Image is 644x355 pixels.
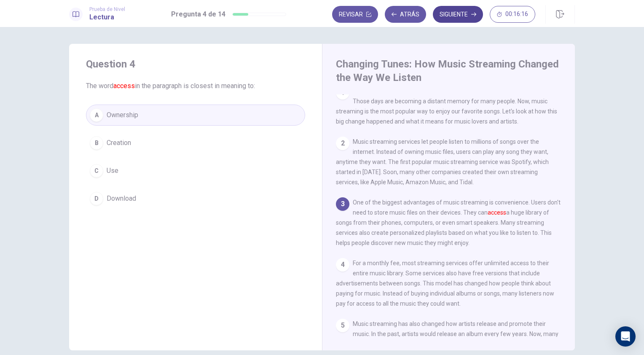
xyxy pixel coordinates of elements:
div: A [90,108,103,122]
span: Ownership [107,110,138,120]
span: 00:16:16 [505,11,528,18]
span: Use [107,166,118,176]
div: D [90,192,103,205]
div: 5 [336,319,349,332]
div: 2 [336,137,349,150]
div: 3 [336,197,349,211]
div: Open Intercom Messenger [615,326,636,347]
h4: Question 4 [86,57,305,71]
span: Download [107,194,136,204]
button: 00:16:16 [490,6,535,23]
h1: Lectura [89,12,125,22]
div: 4 [336,258,349,272]
button: Siguiente [433,6,483,23]
button: Revisar [332,6,378,23]
span: Prueba de Nivel [89,6,125,12]
span: The word in the paragraph is closest in meaning to: [86,81,305,91]
div: C [90,164,103,177]
font: access [488,209,506,216]
button: CUse [86,160,305,181]
span: One of the biggest advantages of music streaming is convenience. Users don't need to store music ... [336,199,561,246]
button: BCreation [86,132,305,153]
h4: Changing Tunes: How Music Streaming Changed the Way We Listen [336,57,559,84]
button: AOwnership [86,105,305,126]
h1: Pregunta 4 de 14 [171,9,225,19]
button: Atrás [385,6,426,23]
span: For a monthly fee, most streaming services offer unlimited access to their entire music library. ... [336,260,554,307]
span: Music streaming services let people listen to millions of songs over the internet. Instead of own... [336,138,549,186]
font: access [113,82,135,90]
button: DDownload [86,188,305,209]
span: Creation [107,138,131,148]
div: B [90,136,103,150]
